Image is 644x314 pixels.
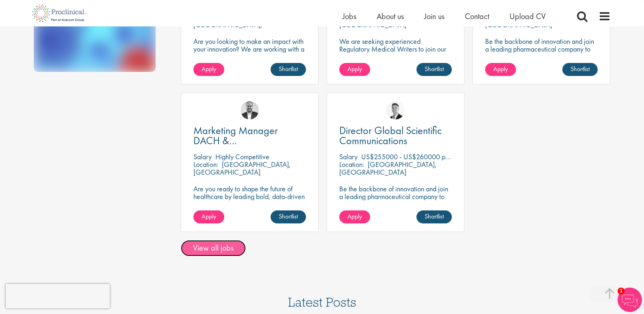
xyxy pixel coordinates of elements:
[339,160,437,177] p: [GEOGRAPHIC_DATA], [GEOGRAPHIC_DATA]
[193,160,291,177] p: [GEOGRAPHIC_DATA], [GEOGRAPHIC_DATA]
[386,101,405,119] img: George Watson
[416,63,452,76] a: Shortlist
[377,11,404,22] a: About us
[181,240,246,256] a: View all jobs
[618,288,642,312] img: Chatbot
[202,212,216,221] span: Apply
[271,63,306,76] a: Shortlist
[193,63,224,76] a: Apply
[339,152,358,161] span: Salary
[424,11,445,22] a: Join us
[339,160,364,169] span: Location:
[339,63,370,76] a: Apply
[241,101,259,119] img: Aitor Melia
[465,11,489,22] a: Contact
[510,11,546,22] a: Upload CV
[618,288,624,295] span: 1
[347,212,362,221] span: Apply
[485,37,598,68] p: Be the backbone of innovation and join a leading pharmaceutical company to help keep life-changin...
[215,152,269,161] p: Highly Competitive
[343,11,356,22] a: Jobs
[339,37,452,68] p: We are seeking experienced Regulatory Medical Writers to join our client, a dynamic and growing b...
[6,284,110,308] iframe: reCAPTCHA
[193,126,306,146] a: Marketing Manager DACH & [GEOGRAPHIC_DATA]
[193,160,218,169] span: Location:
[339,185,452,223] p: Be the backbone of innovation and join a leading pharmaceutical company to help keep life-changin...
[416,210,452,223] a: Shortlist
[562,63,598,76] a: Shortlist
[347,65,362,73] span: Apply
[193,123,291,158] span: Marketing Manager DACH & [GEOGRAPHIC_DATA]
[193,37,306,76] p: Are you looking to make an impact with your innovation? We are working with a well-established ph...
[361,152,471,161] p: US$255000 - US$260000 per annum
[202,65,216,73] span: Apply
[485,63,516,76] a: Apply
[339,123,442,147] span: Director Global Scientific Communications
[193,185,306,216] p: Are you ready to shape the future of healthcare by leading bold, data-driven marketing strategies...
[339,126,452,146] a: Director Global Scientific Communications
[193,210,224,223] a: Apply
[339,210,370,223] a: Apply
[193,152,212,161] span: Salary
[493,65,508,73] span: Apply
[271,210,306,223] a: Shortlist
